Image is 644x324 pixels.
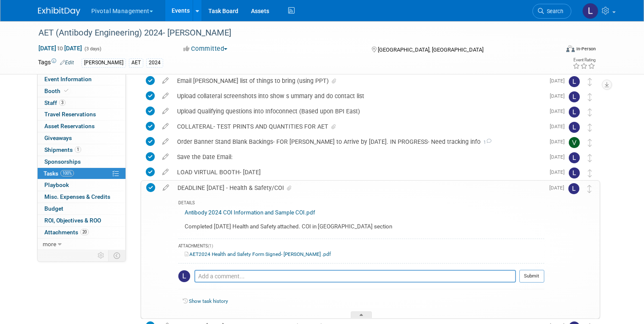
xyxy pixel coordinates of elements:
[513,44,596,57] div: Event Format
[158,184,173,192] a: edit
[44,158,81,165] span: Sponsorships
[566,45,575,52] img: Format-Inperson.png
[108,250,126,261] td: Toggle Event Tabs
[178,207,544,234] div: Completed [DATE] Health and Safety attached. COI in [GEOGRAPHIC_DATA] section
[569,167,580,178] img: Leslie Pelton
[44,193,110,200] span: Misc. Expenses & Credits
[44,88,70,94] span: Booth
[44,170,74,177] span: Tasks
[573,58,595,62] div: Event Rating
[173,181,544,195] div: DEADLINE [DATE] - Health & Safety/COI
[38,44,82,52] span: [DATE] [DATE]
[178,270,190,282] img: Leslie Pelton
[44,146,81,153] span: Shipments
[588,139,592,147] i: Move task
[569,152,580,163] img: Leslie Pelton
[38,168,126,179] a: Tasks100%
[588,169,592,177] i: Move task
[588,93,592,101] i: Move task
[158,138,173,146] a: edit
[60,170,74,176] span: 100%
[38,179,126,191] a: Playbook
[582,3,598,19] img: Leslie Pelton
[38,144,126,156] a: Shipments1
[173,135,545,149] div: Order Banner Stand Blank Backings- FOR [PERSON_NAME] to Arrive by [DATE]. IN PROGRESS- Need track...
[158,153,173,161] a: edit
[38,227,126,238] a: Attachments20
[588,154,592,162] i: Move task
[158,168,173,176] a: edit
[178,243,544,250] div: ATTACHMENTS
[185,209,315,216] a: Antibody 2024 COI Information and Sample COI.pdf
[173,150,545,164] div: Save the Date Email:
[173,165,545,179] div: LOAD VIRTUAL BOOTH- [DATE]
[588,124,592,132] i: Move task
[38,203,126,214] a: Budget
[44,76,92,82] span: Event Information
[38,215,126,226] a: ROI, Objectives & ROO
[44,99,65,106] span: Staff
[550,124,569,129] span: [DATE]
[519,270,544,283] button: Submit
[38,7,80,16] img: ExhibitDay
[550,154,569,160] span: [DATE]
[569,91,580,102] img: Leslie Pelton
[129,58,143,67] div: AET
[38,109,126,120] a: Travel Reservations
[44,181,69,188] span: Playbook
[576,46,596,52] div: In-Person
[44,123,95,129] span: Asset Reservations
[44,229,89,236] span: Attachments
[60,60,74,66] a: Edit
[173,74,545,88] div: Email [PERSON_NAME] list of things to bring (using PPT)
[38,85,126,97] a: Booth
[38,239,126,250] a: more
[550,108,569,114] span: [DATE]
[173,119,545,134] div: COLLATERAL- TEST PRINTS AND QUANTITIES FOR AET
[544,8,563,14] span: Search
[38,132,126,144] a: Giveaways
[64,88,68,93] i: Booth reservation complete
[588,78,592,86] i: Move task
[550,93,569,99] span: [DATE]
[43,241,56,247] span: more
[158,92,173,100] a: edit
[59,99,65,106] span: 3
[532,4,571,19] a: Search
[94,250,109,261] td: Personalize Event Tab Strip
[158,77,173,85] a: edit
[38,156,126,167] a: Sponsorships
[569,107,580,118] img: Leslie Pelton
[84,46,101,52] span: (3 days)
[587,185,592,193] i: Move task
[550,78,569,84] span: [DATE]
[35,25,548,41] div: AET (Antibody Engineering) 2024- [PERSON_NAME]
[158,107,173,115] a: edit
[588,108,592,116] i: Move task
[550,139,569,145] span: [DATE]
[38,191,126,203] a: Misc. Expenses & Credits
[550,169,569,175] span: [DATE]
[38,74,126,85] a: Event Information
[44,205,63,212] span: Budget
[568,183,579,194] img: Leslie Pelton
[44,111,96,118] span: Travel Reservations
[38,58,74,68] td: Tags
[180,44,231,53] button: Committed
[44,135,72,141] span: Giveaways
[569,137,580,148] img: Valerie Weld
[185,251,331,257] a: AET2024 Health and Safety Form Signed- [PERSON_NAME] .pdf
[173,104,545,118] div: Upload Qualifying questions into Infoconnect (Based upon BPI East)
[549,185,568,191] span: [DATE]
[569,76,580,87] img: Leslie Pelton
[173,89,545,103] div: Upload collateral screenshots into show s ummary and do contact list
[480,140,491,145] span: 1
[38,121,126,132] a: Asset Reservations
[80,229,89,235] span: 20
[178,200,544,207] div: DETAILS
[189,298,228,304] a: Show task history
[378,47,483,53] span: [GEOGRAPHIC_DATA], [GEOGRAPHIC_DATA]
[44,217,101,224] span: ROI, Objectives & ROO
[208,244,213,248] span: (1)
[75,146,81,153] span: 1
